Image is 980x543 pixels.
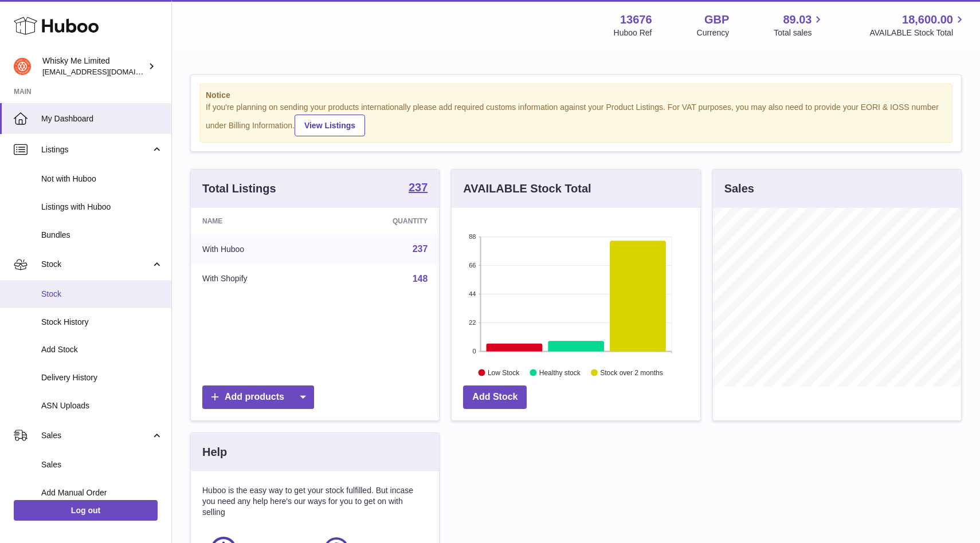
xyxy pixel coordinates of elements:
[724,181,754,196] h3: Sales
[41,259,151,270] span: Stock
[413,244,428,254] a: 237
[202,444,227,460] h3: Help
[601,368,663,376] text: Stock over 2 months
[469,319,476,326] text: 22
[41,144,151,155] span: Listings
[697,27,730,38] div: Currency
[463,385,527,409] a: Add Stock
[413,274,428,284] a: 148
[14,500,158,521] a: Log out
[783,12,812,27] span: 89.03
[325,208,440,234] th: Quantity
[41,487,163,498] span: Add Manual Order
[206,90,946,101] strong: Notice
[41,174,163,184] span: Not with Huboo
[41,289,163,300] span: Stock
[202,385,314,409] a: Add products
[41,317,163,328] span: Stock History
[42,56,146,77] div: Whisky Me Limited
[869,27,966,38] span: AVAILABLE Stock Total
[869,12,966,38] a: 18,600.00 AVAILABLE Stock Total
[539,368,581,376] text: Healthy stock
[14,58,31,75] img: orders@whiskyshop.com
[41,230,163,241] span: Bundles
[473,348,476,355] text: 0
[774,27,825,38] span: Total sales
[409,182,428,193] strong: 237
[704,12,729,27] strong: GBP
[488,368,520,376] text: Low Stock
[620,12,652,27] strong: 13676
[41,344,163,355] span: Add Stock
[42,67,168,76] span: [EMAIL_ADDRESS][DOMAIN_NAME]
[202,181,276,196] h3: Total Listings
[463,181,591,196] h3: AVAILABLE Stock Total
[191,264,325,294] td: With Shopify
[206,102,946,136] div: If you're planning on sending your products internationally please add required customs informati...
[41,372,163,383] span: Delivery History
[41,459,163,470] span: Sales
[41,113,163,124] span: My Dashboard
[614,27,652,38] div: Huboo Ref
[902,12,953,27] span: 18,600.00
[469,290,476,297] text: 44
[774,12,825,38] a: 89.03 Total sales
[191,208,325,234] th: Name
[409,182,428,195] a: 237
[295,115,365,136] a: View Listings
[469,233,476,240] text: 88
[41,430,151,441] span: Sales
[41,202,163,213] span: Listings with Huboo
[191,234,325,264] td: With Huboo
[41,400,163,411] span: ASN Uploads
[202,485,428,518] p: Huboo is the easy way to get your stock fulfilled. But incase you need any help here's our ways f...
[469,262,476,269] text: 66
